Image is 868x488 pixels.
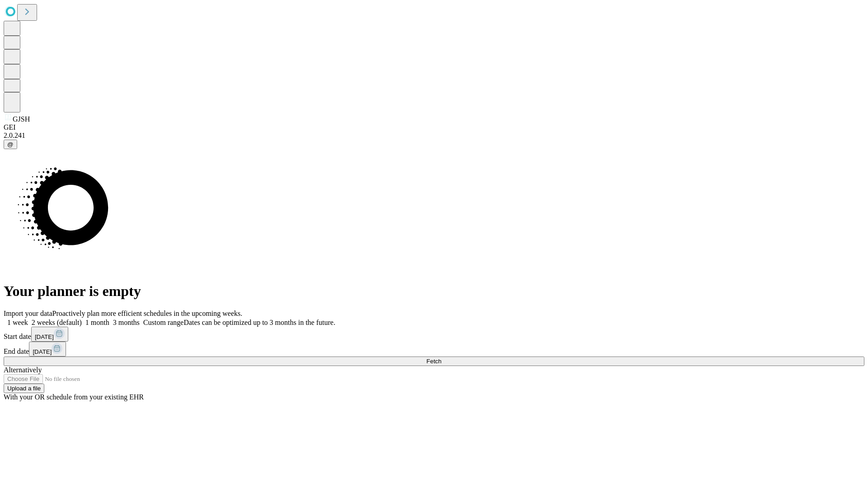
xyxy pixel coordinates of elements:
span: With your OR schedule from your existing EHR [4,393,144,401]
div: End date [4,342,864,357]
h1: Your planner is empty [4,283,864,300]
span: @ [7,141,14,148]
span: GJSH [13,115,30,123]
button: [DATE] [31,327,68,342]
span: [DATE] [33,348,52,355]
span: 1 week [7,319,28,326]
span: 1 month [85,319,109,326]
span: Alternatively [4,366,42,374]
span: Import your data [4,310,52,317]
button: [DATE] [29,342,66,357]
div: 2.0.241 [4,131,864,140]
button: @ [4,140,17,149]
div: Start date [4,327,864,342]
button: Upload a file [4,384,44,393]
span: Custom range [143,319,184,326]
span: 2 weeks (default) [32,319,82,326]
span: 3 months [113,319,140,326]
span: Dates can be optimized up to 3 months in the future. [184,319,335,326]
span: Fetch [426,358,441,365]
span: Proactively plan more efficient schedules in the upcoming weeks. [52,310,242,317]
div: GEI [4,123,864,131]
span: [DATE] [35,333,54,340]
button: Fetch [4,357,864,366]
